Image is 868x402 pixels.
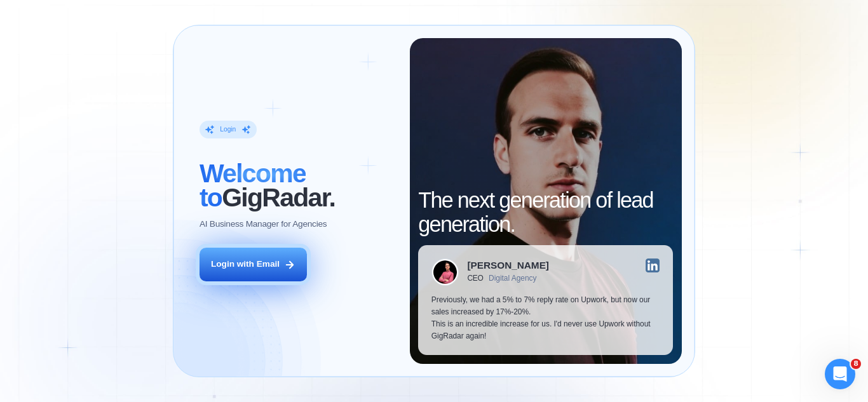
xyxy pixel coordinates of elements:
p: Previously, we had a 5% to 7% reply rate on Upwork, but now our sales increased by 17%-20%. This ... [431,294,660,342]
div: Login with Email [211,258,280,271]
div: Login [220,125,236,134]
h2: The next generation of lead generation. [418,189,673,236]
iframe: Intercom live chat [825,359,855,389]
div: Digital Agency [489,274,536,283]
p: AI Business Manager for Agencies [200,218,327,231]
div: [PERSON_NAME] [467,260,549,270]
button: Login with Email [200,248,307,281]
span: Welcome to [200,159,306,212]
div: CEO [467,274,483,283]
h2: ‍ GigRadar. [200,162,397,210]
span: 8 [851,359,861,369]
